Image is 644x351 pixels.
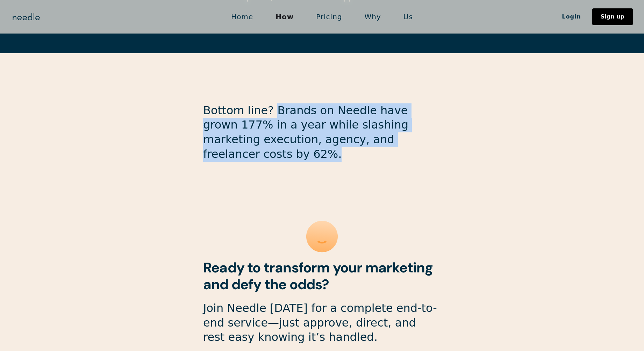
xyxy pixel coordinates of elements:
p: Join Needle [DATE] for a complete end-to-end service—just approve, direct, and rest easy knowing ... [203,301,441,345]
div: Sign up [601,14,624,20]
a: Login [551,11,592,23]
a: How [264,9,305,24]
a: Why [353,9,392,24]
h2: Ready to transform your marketing and defy the odds? [203,259,441,293]
a: Pricing [305,9,353,24]
p: Bottom line? Brands on Needle have grown 177% in a year while slashing marketing execution, agenc... [203,103,441,161]
a: Us [392,9,424,24]
a: Sign up [592,8,633,25]
a: Home [220,9,264,24]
